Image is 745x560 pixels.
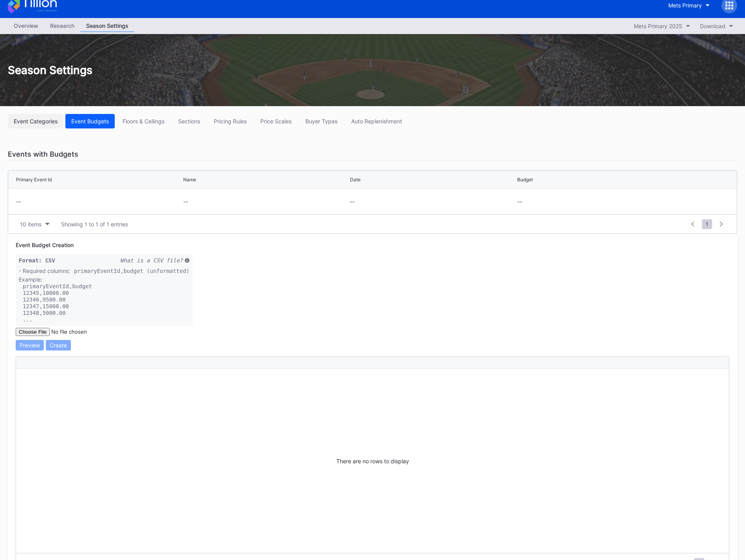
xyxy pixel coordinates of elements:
[254,114,298,128] button: Price Scales
[61,221,128,228] div: Showing 1 to 1 of 1 entries
[350,198,515,205] div: --
[16,198,181,205] div: --
[23,316,32,323] code: ...
[517,198,682,205] div: --
[8,148,737,161] div: Events with Budgets
[74,268,189,274] code: primaryEventId,budget (unformatted)
[8,114,63,128] button: Event Categories
[299,114,343,128] button: Buyer Types
[8,20,44,31] div: Overview
[305,118,337,125] div: Buyer Types
[517,177,533,182] div: Budget
[702,219,712,229] span: 1
[23,290,69,296] code: 12345,10000.00
[183,177,196,182] div: Name
[50,342,67,349] div: Create
[23,303,69,309] code: 12347,15000.00
[351,118,402,125] div: Auto Replenishment
[260,118,292,125] div: Price Scales
[16,242,729,248] div: Event Budget Creation
[44,20,80,32] a: Research
[16,219,53,229] button: 10 items
[178,118,200,125] div: Sections
[630,21,694,31] button: Mets Primary 2025
[117,114,170,128] button: Floors & Ceilings
[80,20,134,32] a: Season Settings
[350,177,361,182] div: Date
[120,257,189,267] code: What is a CSV file?
[19,276,189,283] div: Example:
[345,114,408,128] button: Auto Replenishment
[16,340,44,350] button: Preview
[16,177,52,182] div: Primary Event Id
[16,369,729,553] div: There are no rows to display
[23,310,66,316] code: 12348,5000.00
[700,23,725,29] div: Download
[19,267,189,274] div: - Required columns:
[172,114,206,128] button: Sections
[44,20,80,31] div: Research
[208,114,253,128] button: Pricing Rules
[19,257,55,264] code: Format: CSV
[23,296,66,303] code: 12346,9500.00
[8,20,44,32] a: Overview
[23,283,92,289] code: primaryEventId,budget
[183,198,348,205] div: --
[20,221,41,228] div: 10 items
[668,2,702,9] div: Mets Primary
[46,340,71,350] button: Create
[14,118,58,125] div: Event Categories
[634,23,682,29] div: Mets Primary 2025
[65,114,115,128] button: Event Budgets
[20,342,40,349] div: Preview
[71,118,109,125] div: Event Budgets
[214,118,247,125] div: Pricing Rules
[123,118,164,125] div: Floors & Ceilings
[696,21,737,31] button: Download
